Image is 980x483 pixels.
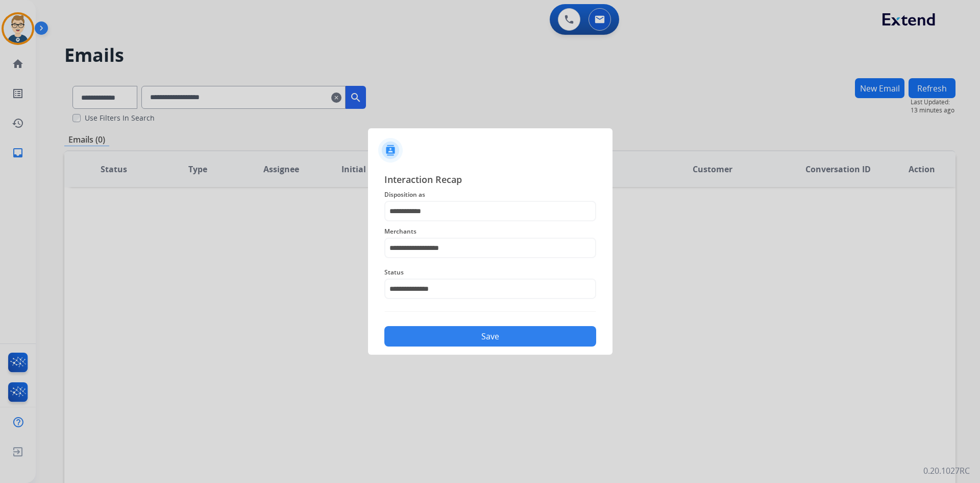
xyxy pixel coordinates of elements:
img: contactIcon [378,138,403,163]
span: Merchants [384,225,596,238]
span: Disposition as [384,189,596,201]
span: Status [384,266,596,279]
span: Interaction Recap [384,172,596,189]
button: Save [384,326,596,347]
p: 0.20.1027RC [923,465,970,477]
img: contact-recap-line.svg [384,311,596,312]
